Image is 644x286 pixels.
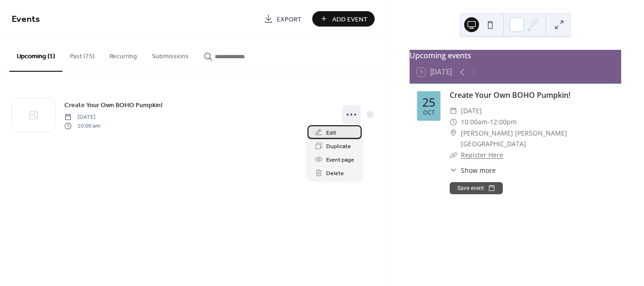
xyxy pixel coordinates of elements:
[332,14,368,24] span: Add Event
[144,38,196,71] button: Submissions
[450,128,457,139] div: ​
[461,128,614,150] span: [PERSON_NAME] [PERSON_NAME] [GEOGRAPHIC_DATA]
[461,165,496,175] span: Show more
[257,11,308,27] a: Export
[62,38,102,71] button: Past (75)
[450,182,503,194] button: Save event
[450,165,457,175] div: ​
[423,110,435,116] div: Oct
[326,155,354,165] span: Event page
[326,142,351,151] span: Duplicate
[490,116,517,128] span: 12:00pm
[461,150,503,159] a: Register Here
[450,165,496,175] button: ​Show more
[450,105,457,116] div: ​
[487,116,490,128] span: -
[326,169,344,178] span: Delete
[102,38,144,71] button: Recurring
[64,113,100,122] span: [DATE]
[450,116,457,128] div: ​
[277,14,301,24] span: Export
[64,100,163,110] a: Create Your Own BOHO Pumpkin!
[64,122,100,130] span: 10:00 am
[64,101,163,110] span: Create Your Own BOHO Pumpkin!
[450,150,457,161] div: ​
[461,105,482,116] span: [DATE]
[410,50,621,61] div: Upcoming events
[450,90,570,100] a: Create Your Own BOHO Pumpkin!
[461,116,487,128] span: 10:00am
[422,96,435,108] div: 25
[326,128,336,138] span: Edit
[312,11,375,27] button: Add Event
[12,10,40,28] span: Events
[9,38,62,72] button: Upcoming (1)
